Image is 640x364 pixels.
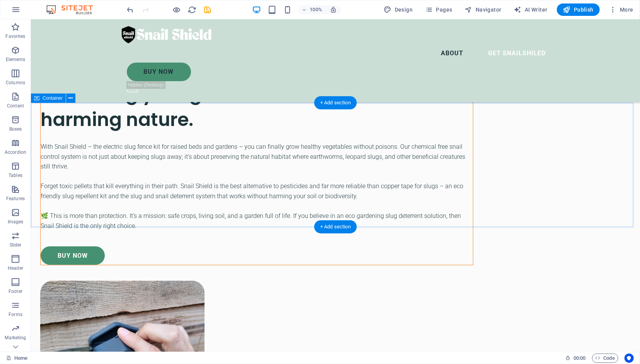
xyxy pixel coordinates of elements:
[465,6,502,14] span: Navigator
[381,3,416,16] div: Design (Ctrl+Alt+Y)
[384,6,413,14] span: Design
[6,354,27,363] a: Click to cancel selection. Double-click to open Pages
[592,354,618,363] button: Code
[172,5,181,14] button: Click here to leave preview mode and continue editing
[6,80,25,86] p: Columns
[126,5,135,14] i: Undo: Change text (Ctrl+Z)
[5,33,25,39] p: Favorites
[203,5,212,14] i: Save (Ctrl+S)
[609,6,633,14] span: More
[573,354,585,363] span: 00 00
[6,196,25,202] p: Features
[422,3,455,16] button: Pages
[514,6,548,14] span: AI Writer
[625,354,634,363] button: Usercentrics
[7,103,24,109] p: Content
[188,5,197,14] button: reload
[5,335,26,341] p: Marketing
[557,3,600,16] button: Publish
[310,5,322,14] h6: 100%
[9,172,22,179] p: Tables
[5,149,26,155] p: Accordion
[462,3,505,16] button: Navigator
[9,126,22,132] p: Boxes
[126,5,135,14] button: undo
[511,3,551,16] button: AI Writer
[565,354,586,363] h6: Session time
[9,288,22,294] p: Footer
[314,96,357,109] div: + Add section
[381,3,416,16] button: Design
[425,6,452,14] span: Pages
[203,5,212,14] button: save
[43,96,63,100] span: Container
[606,3,637,16] button: More
[9,311,22,318] p: Forms
[330,6,337,13] i: On resize automatically adjust zoom level to fit chosen device.
[298,5,326,14] button: 100%
[8,219,24,225] p: Images
[596,354,615,363] span: Code
[314,220,357,233] div: + Add section
[44,5,102,14] img: Editor Logo
[579,355,580,361] span: :
[6,56,26,63] p: Elements
[188,5,197,14] i: Reload page
[563,6,594,14] span: Publish
[10,242,22,248] p: Slider
[8,265,23,271] p: Header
